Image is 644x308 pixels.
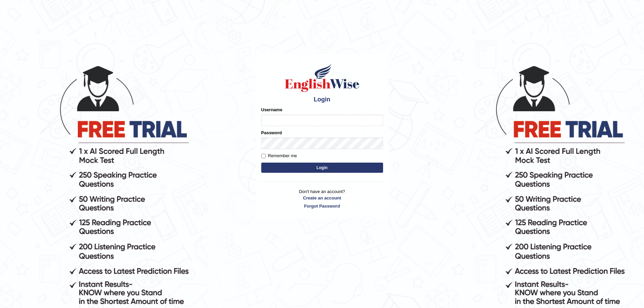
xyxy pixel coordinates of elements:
p: Don't have an account? [261,188,383,209]
label: Password [261,129,282,136]
label: Username [261,106,283,113]
button: Login [261,163,383,173]
a: Forgot Password [261,203,383,209]
label: Remember me [261,152,297,159]
img: Logo of English Wise sign in for intelligent practice with AI [284,63,361,93]
h4: Login [261,96,383,103]
input: Remember me [261,154,266,158]
a: Create an account [261,195,383,201]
